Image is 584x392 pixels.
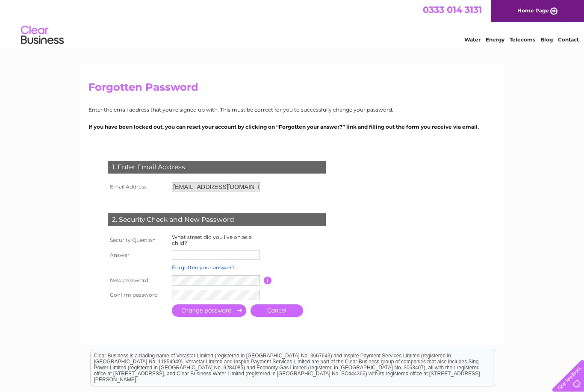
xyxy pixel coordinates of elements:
img: logo.png [21,22,64,48]
label: What street did you live on as a child? [172,234,252,246]
a: Cancel [251,304,303,317]
input: Submit [172,304,246,317]
div: Clear Business is a trading name of Verastar Limited (registered in [GEOGRAPHIC_DATA] No. 3667643... [91,5,495,41]
a: 0333 014 3131 [423,4,482,15]
a: Energy [486,36,504,43]
th: New password [106,273,170,288]
div: 2. Security Check and New Password [108,213,326,226]
p: Enter the email address that you're signed up with. This must be correct for you to successfully ... [88,106,496,114]
h2: Forgotten Password [88,81,496,97]
p: If you have been locked out, you can reset your account by clicking on “Forgotten your answer?” l... [88,123,496,131]
th: Answer [106,248,170,262]
th: Security Question [106,232,170,248]
a: Blog [540,36,553,43]
a: Forgotten your answer? [172,264,235,271]
th: Confirm password [106,288,170,302]
a: Telecoms [510,36,535,43]
th: Email Address [106,180,170,194]
a: Water [464,36,481,43]
a: Contact [558,36,579,43]
div: 1. Enter Email Address [108,161,326,174]
input: Information [264,277,272,284]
